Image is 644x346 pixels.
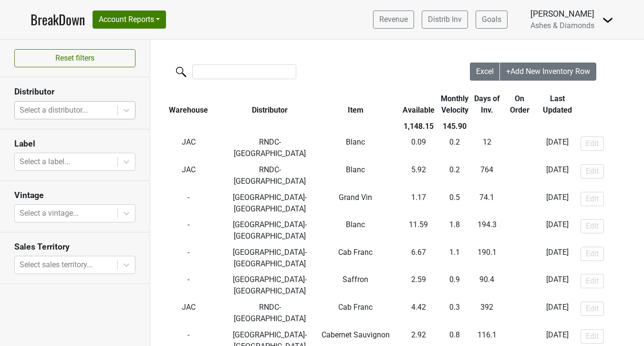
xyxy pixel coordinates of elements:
td: 2.59 [398,272,439,300]
img: Dropdown Menu [602,14,613,26]
span: Blanc [346,165,365,174]
td: [DATE] [536,299,578,327]
td: 190.1 [471,244,503,272]
button: Account Reports [93,10,166,29]
div: [PERSON_NAME] [530,8,594,20]
button: Reset filters [14,49,135,67]
span: Saffron [343,275,368,284]
button: Edit [581,247,604,261]
button: Edit [581,219,604,233]
th: Warehouse: activate to sort column ascending [150,91,227,118]
td: 12 [471,135,503,162]
button: Edit [581,164,604,178]
span: Blanc [346,220,365,229]
td: 0.9 [438,272,471,300]
td: 1.8 [438,217,471,244]
td: [GEOGRAPHIC_DATA]-[GEOGRAPHIC_DATA] [227,244,313,272]
span: Cab Franc [338,248,373,257]
td: 392 [471,299,503,327]
td: RNDC-[GEOGRAPHIC_DATA] [227,299,313,327]
td: RNDC-[GEOGRAPHIC_DATA] [227,162,313,189]
td: [GEOGRAPHIC_DATA]-[GEOGRAPHIC_DATA] [227,217,313,244]
th: 1,148.15 [398,118,439,135]
td: 5.92 [398,162,439,189]
td: 1.17 [398,189,439,217]
span: +Add New Inventory Row [506,67,590,76]
td: 4.42 [398,299,439,327]
td: [DATE] [536,244,578,272]
h3: Sales Territory [14,242,135,252]
td: [DATE] [536,217,578,244]
span: Blanc [346,137,365,147]
td: 1.1 [438,244,471,272]
td: 0.3 [438,299,471,327]
td: 194.3 [471,217,503,244]
td: - [150,244,227,272]
td: - [503,244,537,272]
span: Excel [476,67,494,76]
span: Cab Franc [338,303,373,312]
button: Edit [581,329,604,344]
span: Grand Vin [339,193,372,202]
button: Edit [581,302,604,316]
h3: Label [14,139,135,149]
td: 90.4 [471,272,503,300]
a: Goals [476,10,508,29]
td: 11.59 [398,217,439,244]
th: Days of Inv.: activate to sort column ascending [471,91,503,118]
td: - [150,272,227,300]
td: - [503,135,537,162]
td: [DATE] [536,135,578,162]
a: Revenue [373,10,414,29]
button: Excel [470,63,500,81]
th: Distributor: activate to sort column ascending [227,91,313,118]
th: 145.90 [438,118,471,135]
a: BreakDown [31,10,85,30]
th: Item: activate to sort column ascending [313,91,398,118]
td: RNDC-[GEOGRAPHIC_DATA] [227,135,313,162]
td: - [503,299,537,327]
td: - [503,189,537,217]
td: - [503,272,537,300]
th: Available: activate to sort column ascending [398,91,439,118]
button: Edit [581,274,604,288]
th: On Order: activate to sort column ascending [503,91,537,118]
td: [DATE] [536,272,578,300]
td: - [503,162,537,189]
td: - [503,217,537,244]
td: 74.1 [471,189,503,217]
th: Last Updated: activate to sort column ascending [536,91,578,118]
th: Monthly Velocity: activate to sort column ascending [438,91,471,118]
button: Edit [581,136,604,151]
td: 6.67 [398,244,439,272]
td: JAC [150,135,227,162]
td: 0.2 [438,162,471,189]
button: +Add New Inventory Row [500,63,596,81]
td: JAC [150,299,227,327]
td: 764 [471,162,503,189]
span: Cabernet Sauvignon [322,330,390,339]
td: [GEOGRAPHIC_DATA]-[GEOGRAPHIC_DATA] [227,272,313,300]
h3: Distributor [14,87,135,97]
td: [DATE] [536,162,578,189]
td: [GEOGRAPHIC_DATA]-[GEOGRAPHIC_DATA] [227,189,313,217]
td: 0.09 [398,135,439,162]
td: 0.5 [438,189,471,217]
button: Edit [581,192,604,206]
td: [DATE] [536,189,578,217]
td: - [150,189,227,217]
span: Ashes & Diamonds [530,21,594,30]
td: 0.2 [438,135,471,162]
h3: Vintage [14,190,135,200]
td: JAC [150,162,227,189]
td: - [150,217,227,244]
a: Distrib Inv [422,10,468,29]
